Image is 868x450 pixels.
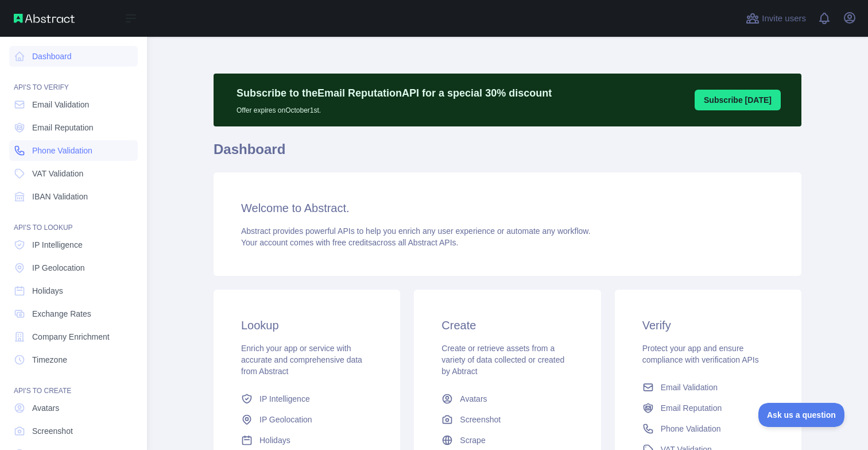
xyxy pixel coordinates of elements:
button: Subscribe [DATE] [695,90,781,110]
span: Enrich your app or service with accurate and comprehensive data from Abstract [241,344,362,376]
span: Avatars [32,402,59,414]
span: Email Validation [32,99,89,110]
span: Holidays [259,434,290,446]
iframe: Toggle Customer Support [758,403,845,427]
a: Screenshot [9,421,138,441]
span: Holidays [32,285,63,297]
div: API'S TO VERIFY [9,69,138,92]
span: Invite users [762,12,806,25]
span: IP Geolocation [259,414,312,425]
span: IP Geolocation [32,262,85,274]
span: Screenshot [460,414,501,425]
a: Email Validation [9,94,138,115]
a: Avatars [437,389,578,409]
p: Offer expires on October 1st. [237,101,552,115]
a: Email Reputation [9,117,138,138]
span: IP Intelligence [259,393,310,405]
img: Abstract API [14,14,75,23]
button: Invite users [743,9,808,28]
span: Protect your app and ensure compliance with verification APIs [642,344,759,364]
a: Avatars [9,398,138,418]
span: Your account comes with across all Abstract APIs. [241,238,458,247]
span: IBAN Validation [32,191,88,202]
a: Holidays [9,280,138,301]
a: Email Validation [638,377,778,398]
a: IP Intelligence [237,389,377,409]
a: IBAN Validation [9,186,138,207]
span: Email Reputation [32,122,94,133]
span: Screenshot [32,425,73,437]
a: Dashboard [9,46,138,67]
h1: Dashboard [214,140,801,168]
span: Phone Validation [32,145,92,156]
a: Screenshot [437,409,578,430]
span: Email Validation [661,382,718,393]
a: VAT Validation [9,163,138,184]
h3: Verify [642,317,774,333]
div: API'S TO CREATE [9,372,138,395]
span: free credits [332,238,372,247]
a: IP Geolocation [9,257,138,278]
h3: Create [441,317,573,333]
h3: Welcome to Abstract. [241,200,774,216]
a: Email Reputation [638,398,778,418]
span: Exchange Rates [32,308,91,320]
span: Email Reputation [661,402,722,414]
h3: Lookup [241,317,373,333]
div: API'S TO LOOKUP [9,209,138,232]
a: Company Enrichment [9,326,138,347]
span: Abstract provides powerful APIs to help you enrich any user experience or automate any workflow. [241,226,591,236]
a: IP Geolocation [237,409,377,430]
span: Phone Validation [661,423,721,434]
span: VAT Validation [32,168,83,179]
a: IP Intelligence [9,234,138,255]
a: Phone Validation [9,140,138,161]
span: Company Enrichment [32,331,110,343]
span: Timezone [32,354,67,366]
span: Create or retrieve assets from a variety of data collected or created by Abtract [441,344,564,376]
span: Scrape [460,434,485,446]
a: Exchange Rates [9,303,138,324]
a: Timezone [9,349,138,370]
a: Phone Validation [638,418,778,439]
span: Avatars [460,393,487,405]
p: Subscribe to the Email Reputation API for a special 30 % discount [237,85,552,101]
span: IP Intelligence [32,239,83,251]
